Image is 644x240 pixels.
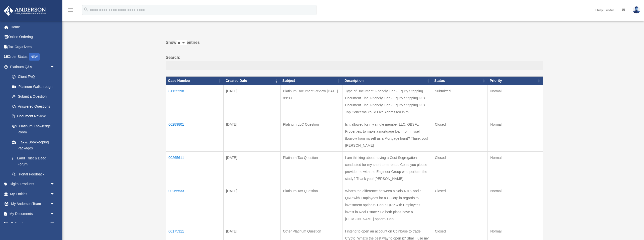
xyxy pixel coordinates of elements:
[488,185,543,225] td: Normal
[3,209,62,219] a: My Documentsarrow_drop_down
[166,61,543,71] input: Search:
[432,85,488,118] td: Submitted
[3,42,62,52] a: Tax Organizers
[3,32,62,42] a: Online Ordering
[7,72,60,82] a: Client FAQ
[432,77,488,85] th: Status: activate to sort column ascending
[166,85,224,118] td: 01135298
[280,77,342,85] th: Subject: activate to sort column ascending
[166,151,224,185] td: 00265611
[50,209,60,219] span: arrow_drop_down
[3,179,62,189] a: Digital Productsarrow_drop_down
[432,118,488,151] td: Closed
[223,85,280,118] td: [DATE]
[3,62,60,72] a: Platinum Q&Aarrow_drop_down
[166,118,224,151] td: 00289801
[67,7,73,13] i: menu
[7,153,60,169] a: Land Trust & Deed Forum
[342,118,432,151] td: Is it allowed for my single member LLC, GBSFL Properties, to make a mortgage loan from myself (bo...
[280,85,342,118] td: Platinum Document Review [DATE] 09:09
[223,151,280,185] td: [DATE]
[223,118,280,151] td: [DATE]
[166,54,543,71] label: Search:
[223,185,280,225] td: [DATE]
[166,185,224,225] td: 00265533
[280,151,342,185] td: Platinum Tax Question
[280,185,342,225] td: Platinum Tax Question
[3,22,62,32] a: Home
[633,6,640,14] img: User Pic
[488,151,543,185] td: Normal
[29,53,40,61] div: NEW
[7,137,60,153] a: Tax & Bookkeeping Packages
[2,6,47,16] img: Anderson Advisors Platinum Portal
[50,189,60,199] span: arrow_drop_down
[432,151,488,185] td: Closed
[67,9,73,13] a: menu
[488,77,543,85] th: Priority: activate to sort column ascending
[3,219,62,229] a: Online Learningarrow_drop_down
[342,85,432,118] td: Type of Document: Friendly Lien - Equity Stripping Document Title: Friendly Lien - Equity Strippi...
[7,121,60,137] a: Platinum Knowledge Room
[223,77,280,85] th: Created Date: activate to sort column ascending
[7,92,60,102] a: Submit a Question
[7,101,57,111] a: Answered Questions
[488,118,543,151] td: Normal
[488,85,543,118] td: Normal
[280,118,342,151] td: Platinum LLC Question
[7,111,60,121] a: Document Review
[50,62,60,72] span: arrow_drop_down
[3,52,62,62] a: Order StatusNEW
[166,39,543,51] label: Show entries
[50,219,60,229] span: arrow_drop_down
[3,189,62,199] a: My Entitiesarrow_drop_down
[83,7,89,12] i: search
[3,199,62,209] a: My Anderson Teamarrow_drop_down
[342,185,432,225] td: What's the difference between a Solo 401K and a QRP with Employees for a C-Corp in regards to inv...
[342,151,432,185] td: I am thinking about having a Cost Segregation conducted for my short term rental. Could you pleas...
[50,179,60,189] span: arrow_drop_down
[7,82,60,92] a: Platinum Walkthrough
[342,77,432,85] th: Description: activate to sort column ascending
[7,169,60,179] a: Portal Feedback
[432,185,488,225] td: Closed
[166,77,224,85] th: Case Number: activate to sort column ascending
[176,40,187,46] select: Showentries
[50,199,60,209] span: arrow_drop_down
